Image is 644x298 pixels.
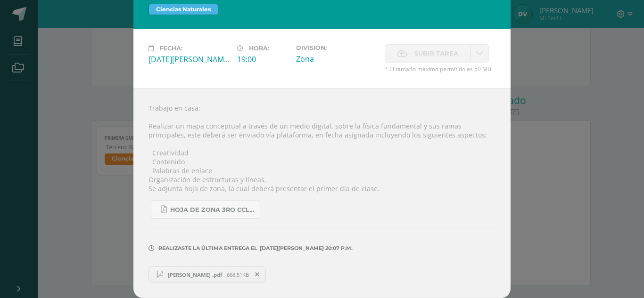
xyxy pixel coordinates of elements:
[163,271,227,278] span: [PERSON_NAME] .pdf
[249,269,265,280] span: Remover entrega
[296,54,377,64] div: Zona
[385,44,471,63] label: La fecha de entrega ha expirado
[471,44,489,63] a: La fecha de entrega ha expirado
[149,54,230,64] div: [DATE][PERSON_NAME]
[227,271,249,278] span: 668.51KB
[296,44,377,51] label: División:
[257,248,353,249] span: [DATE][PERSON_NAME] 20:07 p.m.
[249,45,269,52] span: Hora:
[385,65,495,73] span: * El tamaño máximo permitido es 50 MB
[133,88,511,298] div: Trabajo en casa: Realizar un mapa conceptual a través de un medio digital, sobre la física fundam...
[149,266,266,282] a: [PERSON_NAME] .pdf 668.51KB
[158,245,257,251] span: Realizaste la última entrega el
[414,45,458,62] span: Subir tarea
[159,45,182,52] span: Fecha:
[151,201,260,219] a: hoja de zona 3ro CCLE 4ta unidad.pdf
[237,54,289,64] div: 19:00
[149,4,218,15] span: Ciencias Naturales
[170,206,255,214] span: hoja de zona 3ro CCLE 4ta unidad.pdf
